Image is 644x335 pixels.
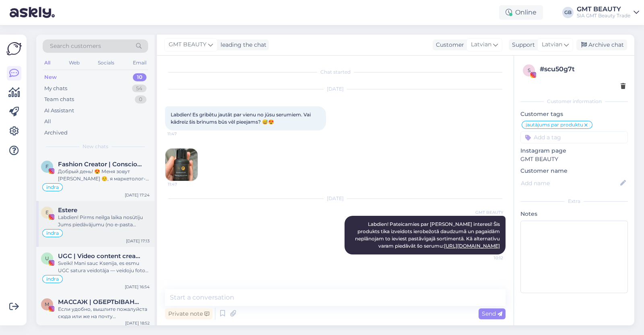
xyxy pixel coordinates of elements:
[125,192,150,198] div: [DATE] 17:24
[520,210,628,218] p: Notes
[50,42,101,50] span: Search customers
[125,284,150,290] div: [DATE] 16:54
[171,112,312,125] span: Labdien! Es gribētu jautāt par vienu no jūsu serumiem. Vai kādreiz šis brīnums būs vēl pieejams? 😅😍
[45,301,50,307] span: М
[444,243,500,249] a: [URL][DOMAIN_NAME]
[499,5,543,20] div: Online
[217,41,266,49] div: leading the chat
[45,255,49,261] span: U
[509,41,535,49] div: Support
[169,40,206,49] span: GMT BEAUTY
[58,252,142,260] span: UGC | Video content creator for brands | Lifestyle | 📍RIGA
[576,39,627,50] div: Archive chat
[58,260,150,274] div: Sveiki! Mani sauc Ksenija, es esmu UGC satura veidotāja — veidoju foto un video saturu zīmoliem u...
[44,73,57,81] div: New
[45,209,49,215] span: E
[46,185,59,190] span: indra
[44,107,74,115] div: AI Assistant
[168,181,198,187] span: 11:47
[165,149,198,181] img: Attachment
[126,238,150,244] div: [DATE] 17:13
[165,195,506,202] div: [DATE]
[83,143,108,150] span: New chats
[542,40,562,49] span: Latvian
[44,85,67,93] div: My chats
[165,85,506,93] div: [DATE]
[44,95,74,103] div: Team chats
[520,167,628,175] p: Customer name
[125,320,150,326] div: [DATE] 18:52
[355,221,501,249] span: Labdien! Pateicamies par [PERSON_NAME] interesi! Šis produkts tika izveidots ierobežotā daudzumā ...
[526,122,583,127] span: jautājums par produktu
[562,7,574,18] div: GB
[46,231,59,236] span: indra
[96,58,116,68] div: Socials
[528,67,530,73] span: s
[540,64,625,74] div: # scu50g7t
[165,68,506,76] div: Chat started
[46,277,59,281] span: indra
[58,298,142,306] span: МАССАЖ | ОБЕРТЫВАНИЯ | ОБУЧЕНИЯ | TALLINN
[58,306,150,320] div: Если удобно, вышлите пожалуйста сюда или же на почту [DOMAIN_NAME][EMAIL_ADDRESS][DOMAIN_NAME]
[577,6,639,19] a: GMT BEAUTYSIA GMT Beauty Trade
[45,163,49,170] span: F
[471,40,491,49] span: Latvian
[131,58,148,68] div: Email
[43,58,52,68] div: All
[577,6,630,12] div: GMT BEAUTY
[520,147,628,155] p: Instagram page
[58,214,150,228] div: Labdien! Pirms neilga laika nosūtīju Jums piedāvājumu (no e-pasta [EMAIL_ADDRESS][DOMAIN_NAME]) p...
[135,95,147,103] div: 0
[577,12,630,19] div: SIA GMT Beauty Trade
[6,41,22,56] img: Askly Logo
[165,308,213,319] div: Private note
[167,131,198,137] span: 11:47
[520,131,628,143] input: Add a tag
[473,209,503,215] span: GMT BEAUTY
[520,98,628,105] div: Customer information
[520,110,628,118] p: Customer tags
[44,118,51,126] div: All
[44,129,68,137] div: Archived
[58,207,77,214] span: Estere
[520,155,628,163] p: GMT BEAUTY
[521,179,619,188] input: Add name
[67,58,81,68] div: Web
[58,161,142,168] span: Fashion Creator | Conscious & feminine living | Influencer
[473,255,503,261] span: 10:12
[482,310,502,317] span: Send
[433,41,464,49] div: Customer
[132,85,147,93] div: 54
[520,198,628,205] div: Extra
[133,73,147,81] div: 10
[58,168,150,182] div: Добрый день! 😍 Меня зовут [PERSON_NAME] ☺️, я маркетолог-стратег. Не так давно переехала в [GEOGR...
